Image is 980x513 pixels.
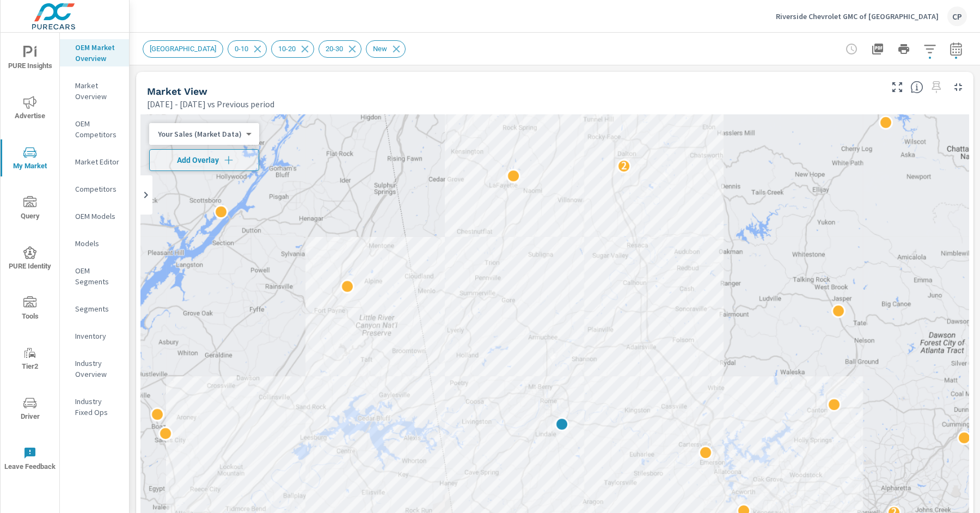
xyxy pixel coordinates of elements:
[60,77,129,105] div: Market Overview
[75,265,120,287] p: OEM Segments
[947,7,967,26] div: CP
[147,97,274,111] p: [DATE] - [DATE] vs Previous period
[60,262,129,290] div: OEM Segments
[75,238,120,249] p: Models
[60,235,129,252] div: Models
[4,447,56,473] span: Leave Feedback
[158,129,242,139] p: Your Sales (Market Data)
[60,328,129,344] div: Inventory
[1,33,59,484] div: nav menu
[149,129,250,139] div: Your Sales (Market Data)
[776,11,939,21] p: Riverside Chevrolet GMC of [GEOGRAPHIC_DATA]
[4,396,56,423] span: Driver
[4,246,56,273] span: PURE Identity
[928,78,945,96] span: Select a preset date range to save this widget
[75,80,120,102] p: Market Overview
[60,208,129,224] div: OEM Models
[4,196,56,223] span: Query
[60,301,129,317] div: Segments
[271,40,314,58] div: 10-20
[366,40,406,58] div: New
[60,115,129,143] div: OEM Competitors
[889,78,906,96] button: Make Fullscreen
[366,45,394,53] span: New
[867,38,889,60] button: "Export Report to PDF"
[147,85,207,97] h5: Market View
[75,303,120,314] p: Segments
[893,38,915,60] button: Print Report
[75,396,120,418] p: Industry Fixed Ops
[75,42,120,64] p: OEM Market Overview
[60,355,129,382] div: Industry Overview
[4,46,56,72] span: PURE Insights
[60,181,129,197] div: Competitors
[910,81,923,94] span: Find the biggest opportunities in your market for your inventory. Understand by postal code where...
[4,146,56,173] span: My Market
[75,211,120,222] p: OEM Models
[75,331,120,341] p: Inventory
[318,40,362,58] div: 20-30
[272,45,302,53] span: 10-20
[60,154,129,170] div: Market Editor
[228,45,255,53] span: 0-10
[919,38,941,60] button: Apply Filters
[149,149,259,171] button: Add Overlay
[143,45,223,53] span: [GEOGRAPHIC_DATA]
[75,358,120,380] p: Industry Overview
[945,38,967,60] button: Select Date Range
[75,118,120,140] p: OEM Competitors
[4,296,56,323] span: Tools
[4,96,56,123] span: Advertise
[75,184,120,194] p: Competitors
[154,155,254,166] span: Add Overlay
[60,39,129,66] div: OEM Market Overview
[319,45,350,53] span: 20-30
[228,40,267,58] div: 0-10
[4,346,56,373] span: Tier2
[75,156,120,167] p: Market Editor
[60,393,129,420] div: Industry Fixed Ops
[621,159,627,172] p: 2
[950,78,967,96] button: Minimize Widget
